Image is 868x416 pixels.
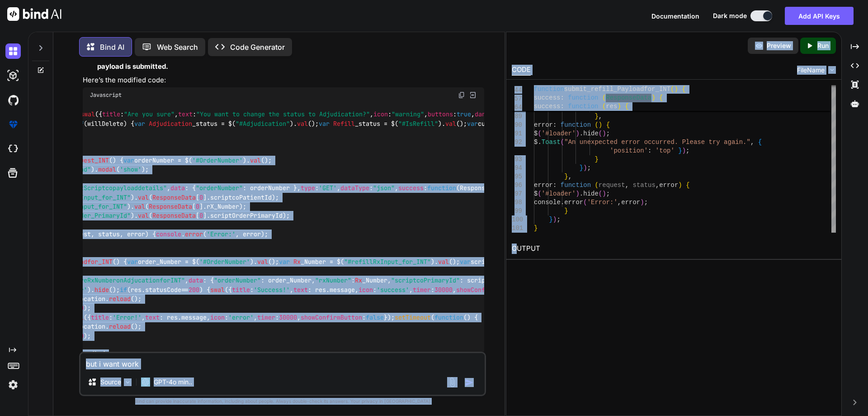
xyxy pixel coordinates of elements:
span: ) [602,190,606,197]
span: } [579,164,583,172]
span: var [134,120,145,128]
span: 'success' [377,286,409,294]
span: error [621,199,640,206]
div: 95 [512,172,522,181]
span: "#refillRxInput_for_INT" [40,202,127,210]
span: var [319,120,330,128]
span: } [594,156,598,163]
img: icon [465,378,474,387]
span: 'Success!' [254,286,290,294]
img: cloudideIcon [5,141,21,157]
span: $ [534,130,538,137]
span: Documentation [651,12,699,20]
span: text [145,313,160,321]
span: 'error' [228,313,254,321]
span: ) [640,199,644,206]
span: Toast [541,139,560,146]
span: error [659,182,678,189]
span: icon [359,286,373,294]
span: swal [80,110,95,119]
span: } [534,225,538,232]
span: $ [534,139,538,146]
span: : [553,182,557,189]
span: hide [583,190,599,197]
span: "/Products/SaveRxNumberonAdjucationforINT" [33,277,185,285]
span: ( [602,103,606,110]
span: } [594,113,598,120]
span: var [467,120,478,128]
span: 57 [512,95,522,103]
span: type [301,184,315,192]
span: rX_Number [207,202,239,210]
span: function [568,103,598,110]
p: Preview [767,41,791,50]
span: 0 [196,202,199,210]
span: val [438,258,449,266]
span: val [250,156,261,164]
button: Documentation [651,11,699,21]
span: scriptOrderPrimaryId [210,212,283,220]
span: Javascript [90,91,122,99]
span: : [560,94,564,101]
p: Bind AI [100,42,124,53]
span: ResponseData [606,94,651,101]
span: "json" [373,184,395,192]
span: . [538,139,541,146]
span: 0 [199,212,203,220]
span: timer [413,286,431,294]
span: message [330,286,355,294]
span: error [564,199,583,206]
img: darkAi-studio [5,68,21,83]
img: darkChat [5,43,21,59]
span: ) [651,94,655,101]
span: { [758,139,761,146]
span: 'Error:' [207,230,236,239]
span: 'top' [656,147,675,154]
span: val [138,212,149,220]
span: data [170,184,185,192]
span: val [297,120,308,128]
span: { [686,182,689,189]
span: title [91,313,109,321]
span: "An unexpected error occurred. Please try again." [564,139,750,146]
span: 30000 [279,313,297,321]
img: preview [755,42,763,50]
span: Dark mode [713,11,747,20]
span: submit_refill_Payloadfor_INT [564,86,670,93]
span: "warning" [392,110,424,119]
img: Open in Browser [469,91,477,99]
span: ( [560,139,564,146]
img: githubDark [5,92,21,108]
span: ResponseData [460,184,503,192]
span: error [534,182,553,189]
span: $ [534,190,538,197]
p: GPT-4o min.. [154,378,192,387]
span: ) [576,190,579,197]
span: val [134,202,145,210]
span: "Are you sure" [124,110,175,119]
span: { [606,121,609,129]
span: title [232,286,250,294]
span: 'Error:' [587,199,617,206]
span: } [678,147,682,154]
span: val [445,120,456,128]
span: : [648,147,651,154]
div: 93 [512,155,522,164]
span: dangerMode [475,110,511,119]
span: '#OrderNumber' [192,156,243,164]
span: request [599,182,625,189]
span: error [185,230,203,239]
span: 44 [512,86,522,95]
span: ( [594,121,598,129]
span: title [102,110,120,119]
span: "You want to change the status to Adjudication?" [196,110,370,119]
span: icon [373,110,388,119]
span: val [257,258,268,266]
span: buttons [428,110,453,119]
span: timer [257,313,275,321]
span: ) [553,216,557,223]
h2: OUTPUT [506,238,841,259]
span: ) [618,103,621,110]
p: Source [100,378,121,387]
span: scriptcoPatientId [210,193,272,201]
